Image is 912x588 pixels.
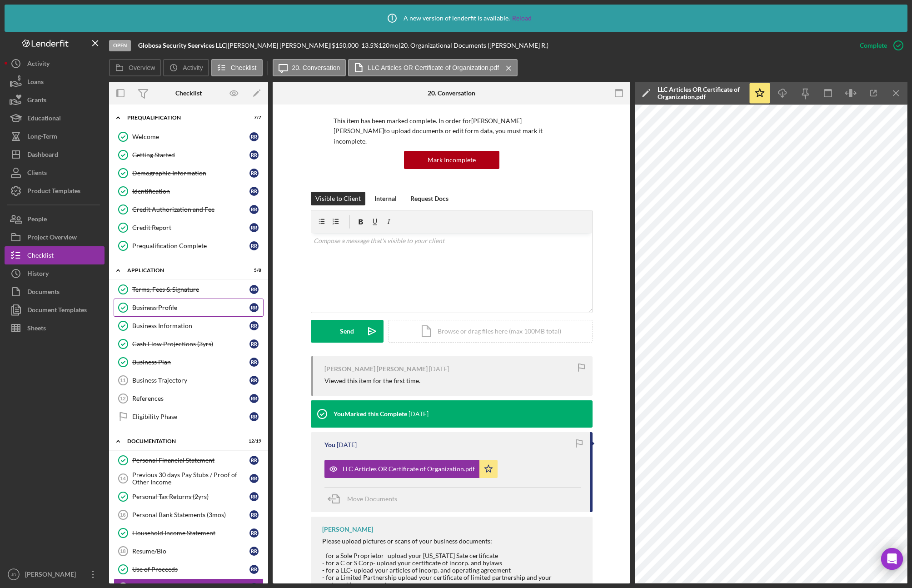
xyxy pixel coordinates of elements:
a: Personal Tax Returns (2yrs)RR [114,488,264,506]
a: Grants [5,91,105,109]
button: Overview [109,59,161,76]
div: Project Overview [27,228,77,249]
button: Educational [5,109,105,127]
div: [PERSON_NAME] [322,526,373,533]
button: Document Templates [5,301,105,319]
button: Move Documents [324,488,406,510]
div: Product Templates [27,182,80,202]
div: Household Income Statement [132,529,249,537]
div: Open Intercom Messenger [881,548,903,570]
div: R R [249,321,259,330]
button: Sheets [5,319,105,337]
div: Resume/Bio [132,548,249,555]
div: Loans [27,73,44,93]
a: Demographic InformationRR [114,164,264,182]
a: Use of ProceedsRR [114,560,264,578]
div: R R [249,205,259,214]
button: Documents [5,283,105,301]
div: R R [249,376,259,385]
div: Request Docs [410,192,449,205]
div: Checklist [175,90,202,97]
a: 14Previous 30 days Pay Stubs / Proof of Other IncomeRR [114,469,264,488]
div: Previous 30 days Pay Stubs / Proof of Other Income [132,471,249,486]
div: Business Plan [132,359,249,366]
a: Business InformationRR [114,317,264,335]
div: Personal Bank Statements (3mos) [132,511,249,518]
button: History [5,264,105,283]
a: WelcomeRR [114,128,264,146]
div: Checklist [27,246,54,267]
div: R R [249,510,259,519]
div: Use of Proceeds [132,566,249,573]
div: Document Templates [27,301,87,321]
label: Checklist [231,64,257,71]
div: People [27,210,47,230]
div: Eligibility Phase [132,413,249,420]
div: Visible to Client [315,192,361,205]
div: 20. Conversation [428,90,475,97]
div: References [132,395,249,402]
button: LLC Articles OR Certificate of Organization.pdf [348,59,518,76]
a: Prequalification CompleteRR [114,237,264,255]
div: Documents [27,283,60,303]
div: Open [109,40,131,51]
a: Activity [5,55,105,73]
div: R R [249,412,259,421]
a: Business ProfileRR [114,299,264,317]
div: Welcome [132,133,249,140]
a: 12ReferencesRR [114,389,264,408]
a: IdentificationRR [114,182,264,200]
label: Overview [129,64,155,71]
div: Prequalification [127,115,239,120]
div: A new version of lenderfit is available. [381,7,532,30]
button: Internal [370,192,401,205]
button: Clients [5,164,105,182]
a: Long-Term [5,127,105,145]
div: R R [249,339,259,349]
div: R R [249,241,259,250]
div: 120 mo [379,42,399,49]
a: Getting StartedRR [114,146,264,164]
div: Personal Tax Returns (2yrs) [132,493,249,500]
div: R R [249,223,259,232]
div: Credit Report [132,224,249,231]
div: [PERSON_NAME] [PERSON_NAME] | [228,42,332,49]
button: Product Templates [5,182,105,200]
div: R R [249,285,259,294]
a: Business PlanRR [114,353,264,371]
label: LLC Articles OR Certificate of Organization.pdf [368,64,499,71]
div: Personal Financial Statement [132,457,249,464]
div: Prequalification Complete [132,242,249,249]
div: You Marked this Complete [334,410,407,418]
div: Clients [27,164,47,184]
a: 11Business TrajectoryRR [114,371,264,389]
div: Sheets [27,319,46,339]
button: Checklist [5,246,105,264]
span: $150,000 [332,41,359,49]
div: Business Trajectory [132,377,249,384]
div: LLC Articles OR Certificate of Organization.pdf [658,86,744,100]
div: Demographic Information [132,169,249,177]
button: Dashboard [5,145,105,164]
div: 5 / 8 [245,268,261,273]
div: Long-Term [27,127,57,148]
a: Personal Financial StatementRR [114,451,264,469]
div: Credit Authorization and Fee [132,206,249,213]
button: Mark Incomplete [404,151,499,169]
button: Send [311,320,384,343]
time: 2025-06-17 20:47 [409,410,429,418]
div: LLC Articles OR Certificate of Organization.pdf [343,465,475,473]
div: R R [249,565,259,574]
a: Household Income StatementRR [114,524,264,542]
div: 12 / 19 [245,439,261,444]
tspan: 12 [120,396,125,401]
a: Credit ReportRR [114,219,264,237]
div: | 20. Organizational Documents ([PERSON_NAME] R.) [399,42,548,49]
button: People [5,210,105,228]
